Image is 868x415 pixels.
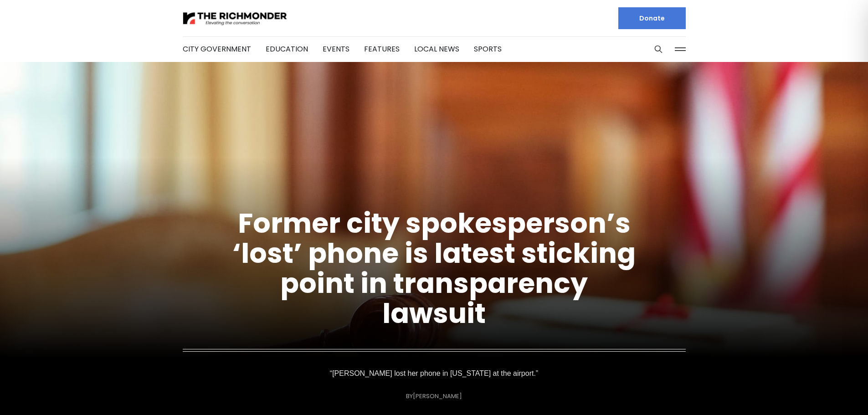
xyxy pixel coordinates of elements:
[618,7,686,29] a: Donate
[414,44,459,54] a: Local News
[474,44,502,54] a: Sports
[323,44,349,54] a: Events
[232,204,636,333] a: Former city spokesperson’s ‘lost’ phone is latest sticking point in transparency lawsuit
[413,392,462,400] a: [PERSON_NAME]
[266,44,308,54] a: Education
[183,44,251,54] a: City Government
[652,42,665,56] button: Search this site
[406,393,462,400] div: By
[183,10,288,26] img: The Richmonder
[332,367,537,380] p: “[PERSON_NAME] lost her phone in [US_STATE] at the airport.”
[364,44,400,54] a: Features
